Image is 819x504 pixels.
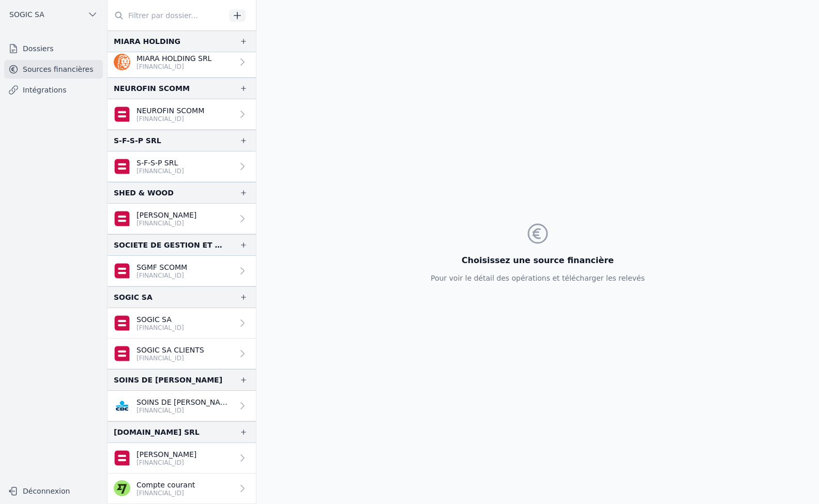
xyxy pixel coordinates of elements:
[136,262,187,272] p: SGMF SCOMM
[108,443,256,474] a: [PERSON_NAME] [FINANCIAL_ID]
[114,106,130,123] img: belfius-1.png
[136,271,187,280] p: [FINANCIAL_ID]
[114,35,180,48] div: MIARA HOLDING
[136,167,184,175] p: [FINANCIAL_ID]
[136,324,184,332] p: [FINANCIAL_ID]
[136,406,233,415] p: [FINANCIAL_ID]
[114,374,222,386] div: SOINS DE [PERSON_NAME]
[4,39,103,58] a: Dossiers
[108,474,256,504] a: Compte courant [FINANCIAL_ID]
[136,480,195,490] p: Compte courant
[114,450,130,466] img: belfius-1.png
[136,314,184,325] p: SOGIC SA
[114,398,130,414] img: CBC_CREGBEBB.png
[114,187,174,199] div: SHED & WOOD
[114,210,130,227] img: belfius-1.png
[108,204,256,234] a: [PERSON_NAME] [FINANCIAL_ID]
[136,449,196,460] p: [PERSON_NAME]
[114,263,130,279] img: belfius-1.png
[136,63,211,71] p: [FINANCIAL_ID]
[114,239,223,251] div: SOCIETE DE GESTION ET DE MOYENS POUR FIDUCIAIRES SCS
[108,99,256,130] a: NEUROFIN SCOMM [FINANCIAL_ID]
[108,47,256,78] a: MIARA HOLDING SRL [FINANCIAL_ID]
[4,81,103,99] a: Intégrations
[136,489,195,497] p: [FINANCIAL_ID]
[114,134,161,147] div: S-F-S-P SRL
[136,459,196,467] p: [FINANCIAL_ID]
[136,210,196,220] p: [PERSON_NAME]
[114,158,130,175] img: belfius-1.png
[108,151,256,182] a: S-F-S-P SRL [FINANCIAL_ID]
[114,291,153,303] div: SOGIC SA
[114,82,190,95] div: NEUROFIN SCOMM
[108,391,256,421] a: SOINS DE [PERSON_NAME] SRL [FINANCIAL_ID]
[431,254,645,267] h3: Choisissez une source financière
[431,273,645,283] p: Pour voir le détail des opérations et télécharger les relevés
[114,426,200,438] div: [DOMAIN_NAME] SRL
[108,339,256,369] a: SOGIC SA CLIENTS [FINANCIAL_ID]
[4,6,103,23] button: SOGIC SA
[136,397,233,407] p: SOINS DE [PERSON_NAME] SRL
[9,9,44,20] span: SOGIC SA
[136,354,204,362] p: [FINANCIAL_ID]
[136,115,204,123] p: [FINANCIAL_ID]
[114,54,130,70] img: ing.png
[4,60,103,79] a: Sources financières
[4,483,103,499] button: Déconnexion
[114,480,130,497] img: wise.png
[114,345,130,362] img: belfius-1.png
[136,219,196,227] p: [FINANCIAL_ID]
[136,345,204,355] p: SOGIC SA CLIENTS
[136,53,211,64] p: MIARA HOLDING SRL
[136,105,204,116] p: NEUROFIN SCOMM
[136,158,184,168] p: S-F-S-P SRL
[114,315,130,331] img: belfius-1.png
[108,256,256,286] a: SGMF SCOMM [FINANCIAL_ID]
[108,6,225,25] input: Filtrer par dossier...
[108,308,256,339] a: SOGIC SA [FINANCIAL_ID]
